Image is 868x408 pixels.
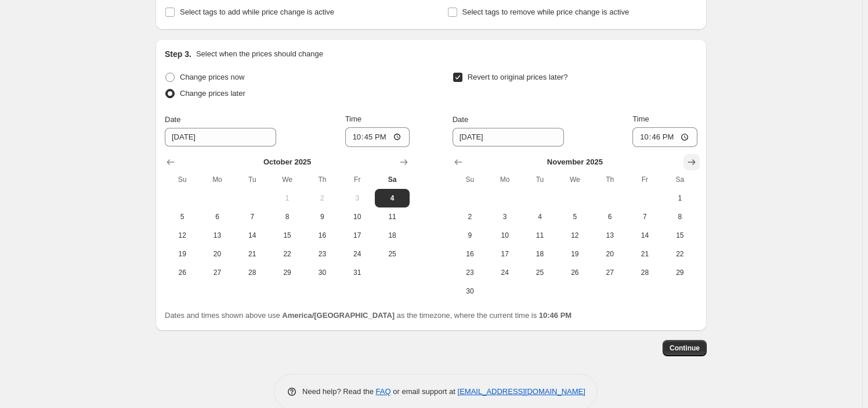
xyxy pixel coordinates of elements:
[309,249,335,259] span: 23
[345,175,370,184] span: Fr
[670,343,700,353] span: Continue
[558,207,592,226] button: Wednesday November 5 2025
[340,245,375,263] button: Friday October 24 2025
[597,175,623,184] span: Th
[235,207,270,226] button: Tuesday October 7 2025
[396,154,412,170] button: Show next month, November 2025
[453,263,487,282] button: Sunday November 23 2025
[492,175,518,184] span: Mo
[458,387,585,396] a: [EMAIL_ADDRESS][DOMAIN_NAME]
[345,212,370,221] span: 10
[270,170,305,189] th: Wednesday
[592,263,627,282] button: Thursday November 27 2025
[453,115,468,124] span: Date
[165,207,200,226] button: Sunday October 5 2025
[235,263,270,282] button: Tuesday October 28 2025
[450,154,466,170] button: Show previous month, October 2025
[527,212,552,221] span: 4
[492,231,518,240] span: 10
[240,175,265,184] span: Tu
[667,268,693,277] span: 29
[235,170,270,189] th: Tuesday
[169,175,195,184] span: Su
[487,245,522,263] button: Monday November 17 2025
[522,170,557,189] th: Tuesday
[667,249,693,259] span: 22
[204,249,230,259] span: 20
[169,212,195,221] span: 5
[453,245,487,263] button: Sunday November 16 2025
[487,170,522,189] th: Monday
[240,268,265,277] span: 28
[527,231,552,240] span: 11
[632,175,657,184] span: Fr
[379,212,405,221] span: 11
[453,207,487,226] button: Sunday November 2 2025
[274,268,300,277] span: 29
[667,194,693,203] span: 1
[627,226,662,245] button: Friday November 14 2025
[632,249,657,259] span: 21
[462,8,630,16] span: Select tags to remove while price change is active
[309,194,335,203] span: 2
[379,249,405,259] span: 25
[663,340,707,356] button: Continue
[200,263,234,282] button: Monday October 27 2025
[663,245,697,263] button: Saturday November 22 2025
[169,249,195,259] span: 19
[627,170,662,189] th: Friday
[274,249,300,259] span: 22
[667,231,693,240] span: 15
[345,127,410,147] input: 12:00
[305,263,339,282] button: Thursday October 30 2025
[663,263,697,282] button: Saturday November 29 2025
[492,268,518,277] span: 24
[379,175,405,184] span: Sa
[305,245,339,263] button: Thursday October 23 2025
[562,249,588,259] span: 19
[457,268,483,277] span: 23
[345,114,361,123] span: Time
[632,114,649,123] span: Time
[200,207,234,226] button: Monday October 6 2025
[492,212,518,221] span: 3
[457,231,483,240] span: 9
[632,127,697,147] input: 12:00
[305,170,339,189] th: Thursday
[270,226,305,245] button: Wednesday October 15 2025
[240,212,265,221] span: 7
[376,387,391,396] a: FAQ
[169,231,195,240] span: 12
[375,170,410,189] th: Saturday
[340,189,375,207] button: Friday October 3 2025
[165,245,200,263] button: Sunday October 19 2025
[627,207,662,226] button: Friday November 7 2025
[309,212,335,221] span: 9
[274,231,300,240] span: 15
[558,170,592,189] th: Wednesday
[180,73,244,81] span: Change prices now
[527,249,552,259] span: 18
[305,226,339,245] button: Thursday October 16 2025
[597,249,623,259] span: 20
[597,268,623,277] span: 27
[562,175,588,184] span: We
[270,207,305,226] button: Wednesday October 8 2025
[309,231,335,240] span: 16
[345,249,370,259] span: 24
[200,245,234,263] button: Monday October 20 2025
[240,249,265,259] span: 21
[562,231,588,240] span: 12
[453,282,487,300] button: Sunday November 30 2025
[592,226,627,245] button: Thursday November 13 2025
[539,311,572,320] b: 10:46 PM
[274,212,300,221] span: 8
[282,311,395,320] b: America/[GEOGRAPHIC_DATA]
[340,263,375,282] button: Friday October 31 2025
[527,268,552,277] span: 25
[204,268,230,277] span: 27
[453,170,487,189] th: Sunday
[309,175,335,184] span: Th
[270,245,305,263] button: Wednesday October 22 2025
[240,231,265,240] span: 14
